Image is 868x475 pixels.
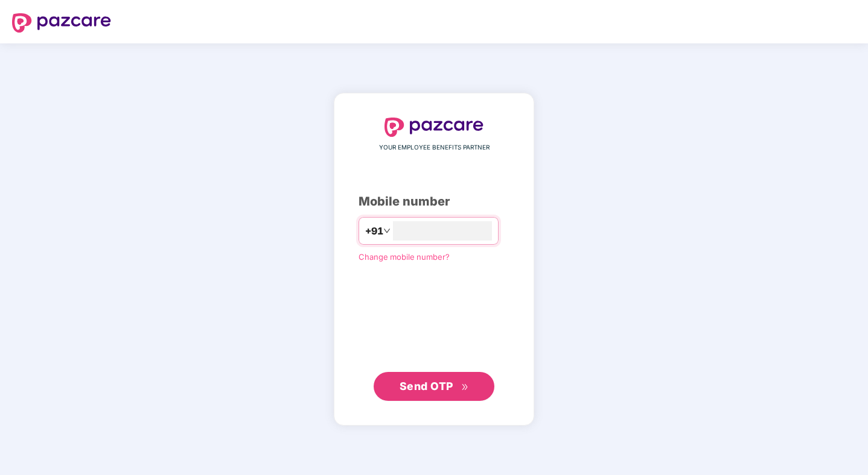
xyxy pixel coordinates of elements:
[461,383,469,391] span: double-right
[374,372,494,401] button: Send OTPdouble-right
[385,118,483,137] img: logo
[383,227,391,234] span: down
[379,143,490,153] span: YOUR EMPLOYEE BENEFITS PARTNER
[365,224,383,239] span: +91
[359,252,450,262] a: Change mobile number?
[12,13,111,33] img: logo
[400,380,453,392] span: Send OTP
[359,192,509,211] div: Mobile number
